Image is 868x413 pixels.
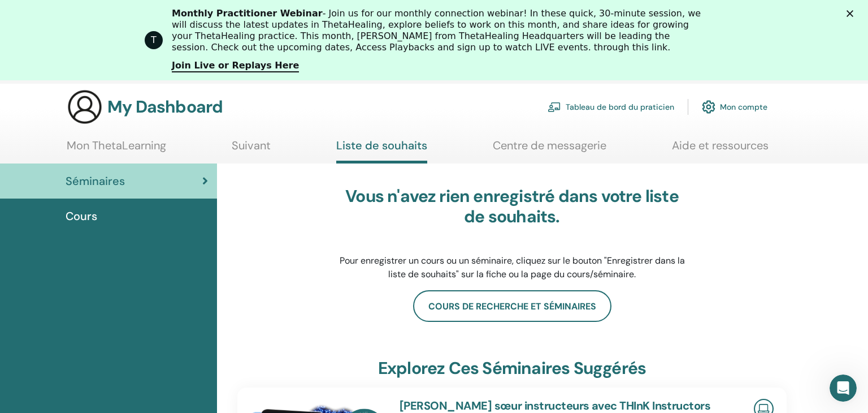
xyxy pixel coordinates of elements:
p: Pour enregistrer un cours ou un séminaire, cliquez sur le bouton "Enregistrer dans la liste de so... [334,254,690,281]
img: cog.svg [702,97,715,117]
a: Liste de souhaits [336,139,427,164]
div: Fermer [847,10,858,17]
h3: Vous n'avez rien enregistré dans votre liste de souhaits. [334,186,690,227]
h3: Explorez ces séminaires suggérés [378,358,646,378]
iframe: Intercom live chat [830,375,857,402]
a: Suivant [232,139,271,161]
img: generic-user-icon.jpg [67,89,103,125]
a: Aide et ressources [672,139,769,161]
a: Mon compte [702,94,767,119]
div: Profile image for ThetaHealing [145,31,163,49]
b: Monthly Practitioner Webinar [172,8,323,19]
a: Mon ThetaLearning [67,139,166,161]
span: Séminaires [66,173,125,190]
div: - Join us for our monthly connection webinar! In these quick, 30-minute session, we will discuss ... [172,8,705,53]
span: Cours [66,208,97,225]
h3: My Dashboard [107,97,223,117]
a: Tableau de bord du praticien [548,94,674,119]
a: Cours de recherche et séminaires [413,290,611,322]
a: Centre de messagerie [493,139,606,161]
img: chalkboard-teacher.svg [548,102,561,112]
a: Join Live or Replays Here [172,60,299,72]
